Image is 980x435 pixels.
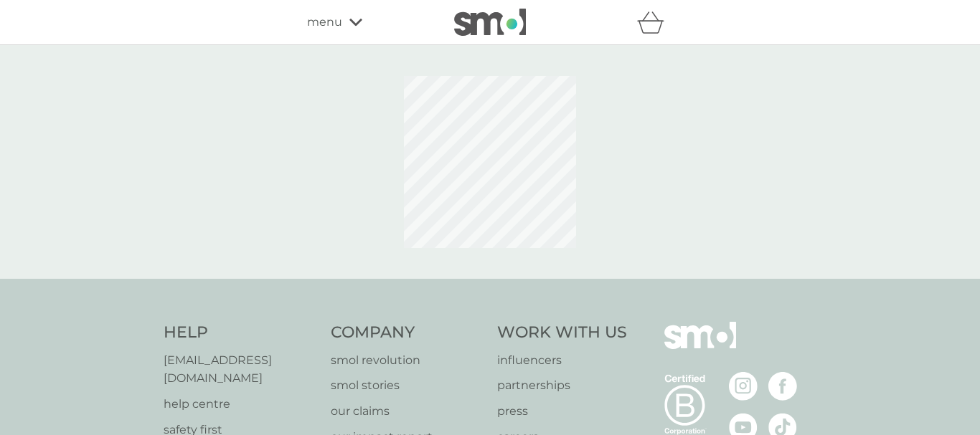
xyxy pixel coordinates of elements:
[497,402,627,421] a: press
[164,322,316,344] h4: Help
[664,322,736,371] img: smol
[307,13,342,32] span: menu
[164,351,316,388] a: [EMAIL_ADDRESS][DOMAIN_NAME]
[331,322,484,344] h4: Company
[497,322,627,344] h4: Work With Us
[497,351,627,370] a: influencers
[768,372,797,401] img: visit the smol Facebook page
[331,376,484,395] a: smol stories
[497,376,627,395] a: partnerships
[637,8,673,37] div: basket
[164,395,316,414] a: help centre
[729,372,758,401] img: visit the smol Instagram page
[331,351,484,370] a: smol revolution
[454,9,526,36] img: smol
[331,402,484,421] a: our claims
